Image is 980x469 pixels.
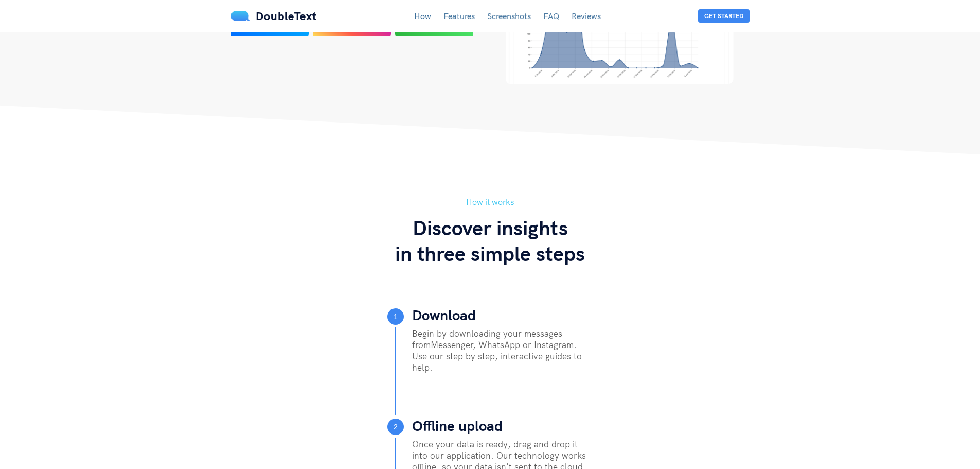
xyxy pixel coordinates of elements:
a: Reviews [572,11,601,21]
p: Begin by downloading your messages from Messenger, WhatsApp or Instagram . Use our step by step, ... [412,328,593,373]
img: mS3x8y1f88AAAAABJRU5ErkJggg== [231,11,251,21]
span: 1 [394,308,398,325]
a: DoubleText [231,9,317,23]
h4: Download [412,307,476,323]
a: FAQ [543,11,559,21]
button: Get Started [698,9,750,23]
span: DoubleText [256,9,317,23]
a: Features [443,11,475,21]
h3: Discover insights in three simple steps [231,215,750,266]
h5: How it works [231,196,750,209]
a: How [414,11,431,21]
a: Screenshots [487,11,531,21]
span: 2 [394,419,398,435]
h4: Offline upload [412,418,503,433]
